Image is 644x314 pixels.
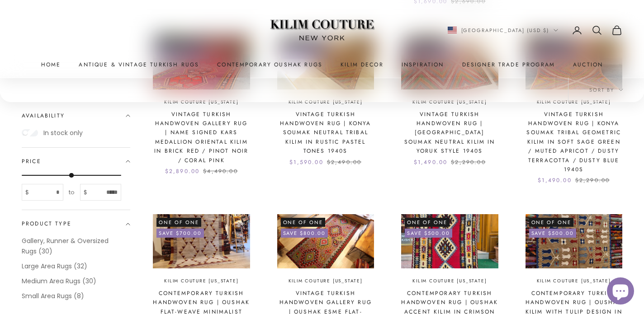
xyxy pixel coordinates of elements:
[22,236,121,257] label: Gallery, Runner & Oversized Rugs (30)
[22,210,130,237] summary: Product type
[529,229,577,238] on-sale-badge: Save $500.00
[529,218,574,227] span: One of One
[405,218,450,227] span: One of One
[79,60,199,69] a: Antique & Vintage Turkish Rugs
[289,158,323,167] sale-price: $1,590.00
[22,60,622,69] nav: Primary navigation
[402,60,444,69] a: Inspiration
[568,78,644,102] button: Sort by
[589,86,623,94] span: Sort by
[41,60,61,69] a: Home
[153,110,250,165] a: Vintage Turkish Handwoven Gallery Rug | Name Signed Kars Medallion Oriental Kilim in Brick Red / ...
[573,60,603,69] a: Auction
[22,111,130,129] summary: Availability
[156,218,201,227] span: One of One
[22,261,87,272] label: Large Area Rugs (32)
[265,9,379,52] img: Logo of Kilim Couture New York
[327,158,361,167] compare-at-price: $2,490.00
[448,27,457,33] img: United States
[22,175,121,176] input: To price
[401,110,498,156] a: Vintage Turkish Handwoven Rug | [GEOGRAPHIC_DATA] Soumak Neutral Kilim in Yoruk Style 1940s
[203,167,237,176] compare-at-price: $4,490.00
[217,60,322,69] a: Contemporary Oushak Rugs
[448,26,559,34] button: Change country or currency
[165,167,199,176] sale-price: $2,890.00
[462,60,555,69] a: Designer Trade Program
[604,277,637,307] inbox-online-store-chat: Shopify online store chat
[22,291,84,301] label: Small Area Rugs (8)
[448,24,623,35] nav: Secondary navigation
[281,229,328,238] on-sale-badge: Save $800.00
[22,147,130,174] summary: Price
[277,110,374,156] a: Vintage Turkish Handwoven Rug | Konya Soumak Neutral Tribal Kilim in Rustic Pastel Tones 1940s
[22,219,71,228] span: Product type
[414,158,447,167] sale-price: $1,490.00
[537,277,611,285] a: Kilim Couture [US_STATE]
[289,277,363,285] a: Kilim Couture [US_STATE]
[412,277,487,285] a: Kilim Couture [US_STATE]
[451,158,485,167] compare-at-price: $2,290.00
[84,187,87,197] span: $
[405,229,452,238] on-sale-badge: Save $500.00
[22,276,96,286] label: Medium Area Rugs (30)
[526,110,623,174] a: Vintage Turkish Handwoven Rug | Konya Soumak Tribal Geometric Kilim in Soft Sage Green / Muted Ap...
[538,176,571,185] sale-price: $1,490.00
[92,187,118,197] input: To price
[22,111,65,120] span: Availability
[281,218,326,227] span: One of One
[43,127,83,138] label: In stock only
[33,187,60,197] input: From price
[575,176,610,185] compare-at-price: $2,290.00
[341,60,384,69] summary: Kilim Decor
[156,229,204,238] on-sale-badge: Save $700.00
[25,187,29,197] span: $
[69,187,75,197] span: to
[461,26,549,34] span: [GEOGRAPHIC_DATA] (USD $)
[164,277,238,285] a: Kilim Couture [US_STATE]
[22,156,41,165] span: Price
